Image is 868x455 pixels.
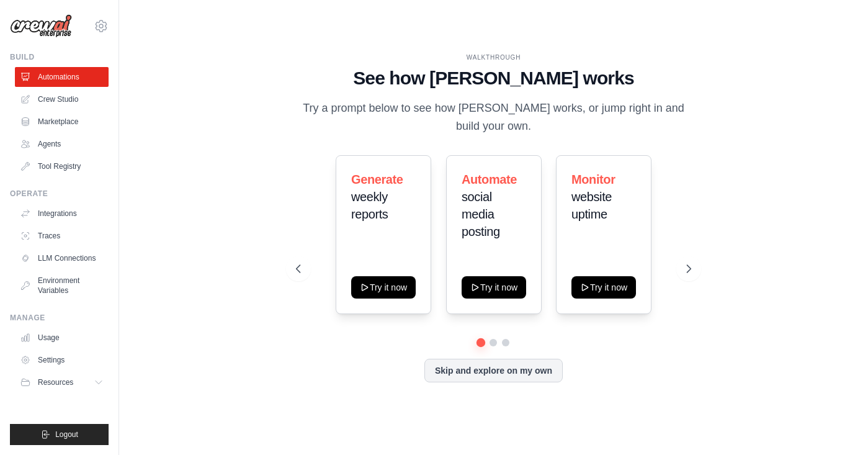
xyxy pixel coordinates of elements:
span: Resources [38,377,73,387]
span: Automate [462,173,517,186]
a: Usage [15,328,109,348]
a: Automations [15,67,109,87]
span: Monitor [571,173,615,186]
img: Logo [10,14,72,38]
p: Try a prompt below to see how [PERSON_NAME] works, or jump right in and build your own. [296,99,692,136]
button: Try it now [571,276,636,299]
div: Operate [10,189,109,199]
a: Traces [15,226,109,246]
button: Try it now [462,276,526,299]
button: Resources [15,372,109,392]
a: Settings [15,350,109,370]
button: Skip and explore on my own [424,359,563,382]
a: Tool Registry [15,156,109,176]
div: WALKTHROUGH [296,53,692,62]
a: LLM Connections [15,248,109,268]
a: Agents [15,134,109,154]
span: social media posting [462,190,500,238]
span: weekly reports [351,190,388,221]
div: Manage [10,313,109,323]
span: Generate [351,173,403,186]
button: Try it now [351,276,416,299]
a: Crew Studio [15,89,109,109]
div: Build [10,52,109,62]
h1: See how [PERSON_NAME] works [296,67,692,89]
a: Integrations [15,204,109,223]
span: Logout [55,430,78,439]
a: Marketplace [15,112,109,132]
a: Environment Variables [15,271,109,300]
span: website uptime [571,190,612,221]
button: Logout [10,424,109,445]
